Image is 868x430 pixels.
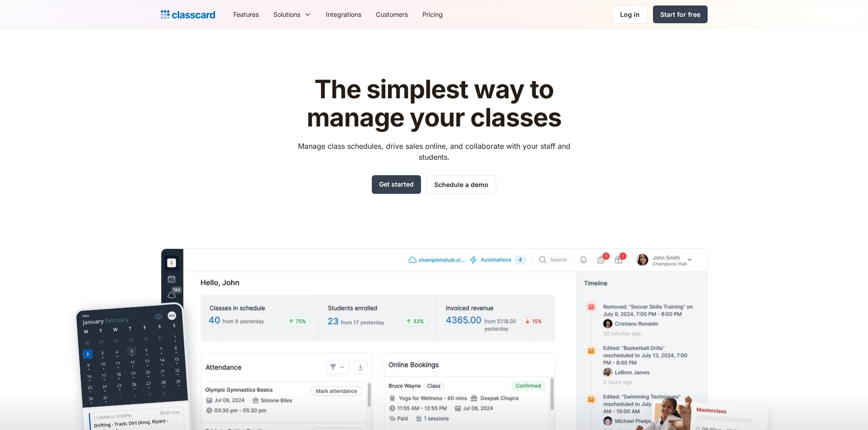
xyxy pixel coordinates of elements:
a: Schedule a demo [426,175,496,194]
a: Start for free [653,5,708,23]
a: Logo [161,8,215,21]
p: Manage class schedules, drive sales online, and collaborate with your staff and students. [289,141,579,162]
a: Log in [612,5,647,24]
div: Log in [620,10,640,19]
a: Pricing [415,4,450,25]
div: Solutions [273,10,300,19]
a: Customers [369,4,415,25]
a: Get started [372,175,421,194]
div: Start for free [660,10,700,19]
h1: The simplest way to manage your classes [289,76,579,132]
a: Features [226,4,266,25]
div: Solutions [266,4,318,25]
a: Integrations [318,4,369,25]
